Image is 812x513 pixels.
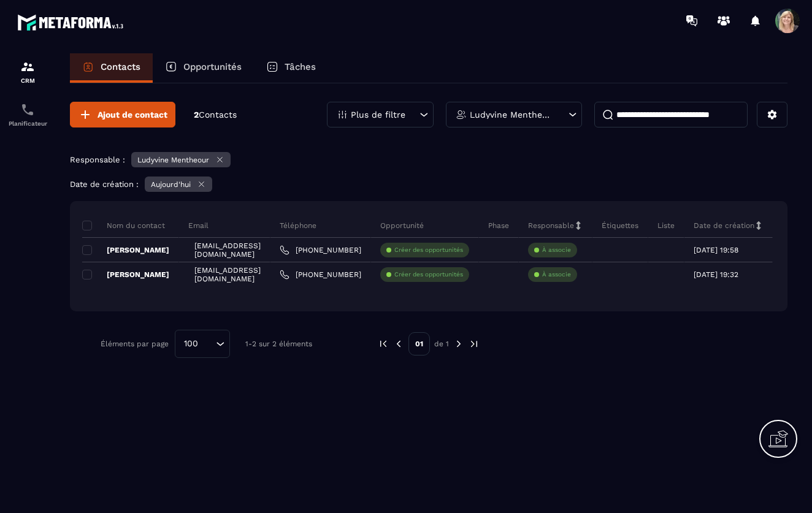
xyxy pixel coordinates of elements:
p: Date de création : [70,180,139,189]
a: [PHONE_NUMBER] [280,270,361,279]
p: Opportunités [183,61,242,72]
a: Opportunités [153,53,254,83]
p: Plus de filtre [351,110,405,119]
a: [PHONE_NUMBER] [280,245,361,255]
p: [PERSON_NAME] [82,270,169,279]
p: Planificateur [3,120,52,127]
p: À associe [542,270,571,279]
p: Nom du contact [82,221,165,230]
a: schedulerschedulerPlanificateur [3,93,52,136]
p: de 1 [434,339,449,349]
p: Date de création [694,221,754,230]
p: Créer des opportunités [394,246,463,254]
p: [PERSON_NAME] [82,245,169,255]
p: À associe [542,246,571,254]
p: Éléments par page [101,340,169,348]
p: Email [188,221,209,230]
p: Responsable : [70,155,125,164]
img: prev [393,338,404,349]
img: next [453,338,464,349]
a: Contacts [70,53,153,83]
p: Tâches [285,61,316,72]
p: Contacts [101,61,140,72]
img: scheduler [20,102,35,117]
p: Phase [488,221,509,230]
p: [DATE] 19:32 [694,270,738,279]
p: [DATE] 19:58 [694,246,738,254]
p: Aujourd'hui [151,180,191,189]
p: Étiquettes [602,221,638,230]
div: Search for option [175,330,230,358]
span: Contacts [199,110,237,120]
img: next [469,338,480,349]
p: Créer des opportunités [394,270,463,279]
a: formationformationCRM [3,50,52,93]
p: CRM [3,77,52,84]
span: Ajout de contact [98,108,167,121]
img: formation [20,59,35,74]
p: 1-2 sur 2 éléments [245,340,312,348]
p: Liste [657,221,675,230]
p: Responsable [528,221,574,230]
input: Search for option [202,337,213,351]
p: 2 [194,109,237,121]
p: Opportunité [380,221,424,230]
p: Ludyvine Mentheour [137,156,209,164]
img: logo [17,11,128,34]
p: 01 [408,332,430,355]
p: Téléphone [280,221,316,230]
a: Tâches [254,53,328,83]
button: Ajout de contact [70,102,175,127]
span: 100 [180,337,202,351]
img: prev [378,338,389,349]
p: Ludyvine Mentheour [470,110,554,119]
